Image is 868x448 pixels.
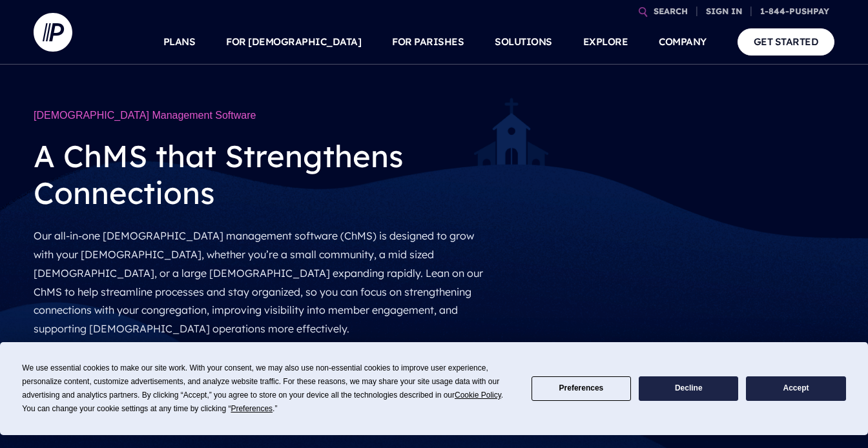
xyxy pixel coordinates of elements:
[34,221,492,343] p: Our all-in-one [DEMOGRAPHIC_DATA] management software (ChMS) is designed to grow with your [DEMOG...
[34,128,492,221] h2: A ChMS that Strengthens Connections
[583,19,628,65] a: EXPLORE
[659,19,707,65] a: COMPANY
[455,391,501,400] span: Cookie Policy
[231,404,273,413] span: Preferences
[22,361,515,416] div: We use essential cookies to make our site work. With your consent, we may also use non-essential ...
[738,28,835,55] a: GET STARTED
[746,376,845,402] button: Accept
[163,19,196,65] a: PLANS
[226,19,361,65] a: FOR [DEMOGRAPHIC_DATA]
[392,19,464,65] a: FOR PARISHES
[532,376,631,402] button: Preferences
[639,376,738,402] button: Decline
[34,103,492,128] h1: [DEMOGRAPHIC_DATA] Management Software
[495,19,552,65] a: SOLUTIONS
